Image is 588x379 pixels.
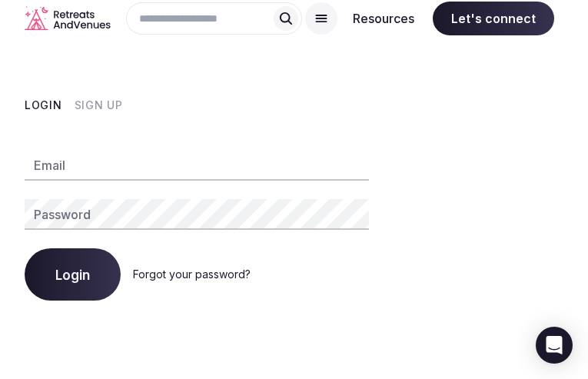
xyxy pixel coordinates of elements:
[55,267,90,282] span: Login
[25,6,111,30] a: Visit the homepage
[25,248,121,301] button: Login
[536,327,573,364] div: Open Intercom Messenger
[25,98,62,113] button: Login
[433,2,554,35] span: Let's connect
[133,268,251,281] a: Forgot your password?
[341,2,427,35] button: Resources
[75,98,123,113] button: Sign Up
[25,6,111,30] svg: Retreats and Venues company logo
